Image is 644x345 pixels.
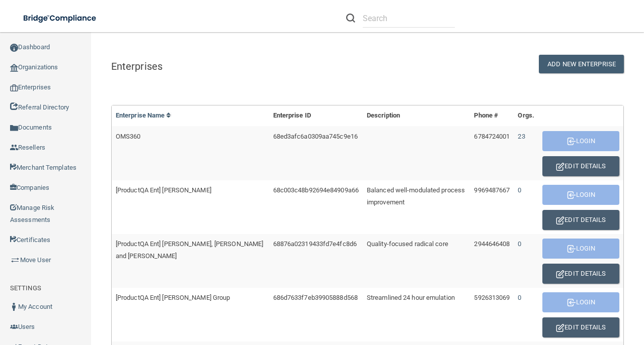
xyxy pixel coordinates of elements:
button: Login [542,292,619,312]
span: 6784724001 [474,133,510,140]
span: 68ed3afc6a0309aa745c9e16 [273,133,358,140]
span: 686d7633f7eb39905888d568 [273,294,358,301]
img: enterprise-edit.29f15f7b.svg [556,324,565,332]
button: Login [542,239,619,259]
img: enterprise-login.afad3ce8.svg [567,299,576,306]
th: Orgs. [514,105,538,126]
button: Login [542,131,619,151]
span: Balanced well-modulated process improvement [367,186,465,206]
button: Login [542,185,619,205]
img: icon-users.e205127d.png [10,323,18,331]
span: [ProductQA Ent] [PERSON_NAME], [PERSON_NAME] and [PERSON_NAME] [116,240,263,260]
h5: Enterprises [111,61,272,72]
button: Edit Details [542,317,619,337]
span: OMS360 [116,133,141,140]
img: organization-icon.f8decf85.png [10,64,18,72]
button: Edit Details [542,156,619,176]
img: enterprise-login.afad3ce8.svg [567,138,576,145]
span: 0 [518,186,521,194]
img: enterprise-edit.29f15f7b.svg [556,163,565,171]
img: ic_reseller.de258add.png [10,144,18,152]
span: [ProductQA Ent] [PERSON_NAME] [116,186,211,194]
img: enterprise.0d942306.png [10,84,18,91]
span: Quality-focused radical core [367,240,448,248]
img: ic_dashboard_dark.d01f4a41.png [10,44,18,52]
span: 9969487667 [474,186,510,194]
span: [ProductQA Ent] [PERSON_NAME] Group [116,294,230,301]
span: 0 [518,240,521,248]
img: icon-documents.8dae5593.png [10,124,18,132]
th: Description [363,105,470,126]
img: bridge_compliance_login_screen.278c3ca4.svg [15,8,106,29]
input: Search [363,9,455,28]
span: 68876a02319433fd7e4fc8d6 [273,240,357,248]
img: enterprise-edit.29f15f7b.svg [556,270,565,278]
label: SETTINGS [10,282,41,294]
a: Enterprise Name [116,111,172,119]
button: Edit Details [542,264,619,284]
img: ic-search.3b580494.png [346,14,355,23]
img: enterprise-login.afad3ce8.svg [567,245,576,253]
span: 0 [518,294,521,301]
th: Enterprise ID [269,105,363,126]
button: Edit Details [542,210,619,230]
button: ADD NEW ENTERPRISE [539,55,624,73]
img: ic_user_dark.df1a06c3.png [10,303,18,311]
span: 23 [518,133,525,140]
span: 2944646408 [474,240,510,248]
img: enterprise-edit.29f15f7b.svg [556,216,565,224]
img: enterprise-login.afad3ce8.svg [567,191,576,199]
span: 5926313069 [474,294,510,301]
img: briefcase.64adab9b.png [10,255,20,265]
span: Streamlined 24 hour emulation [367,294,455,301]
span: 68c003c48b92694e84909a66 [273,186,359,194]
th: Phone # [470,105,514,126]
